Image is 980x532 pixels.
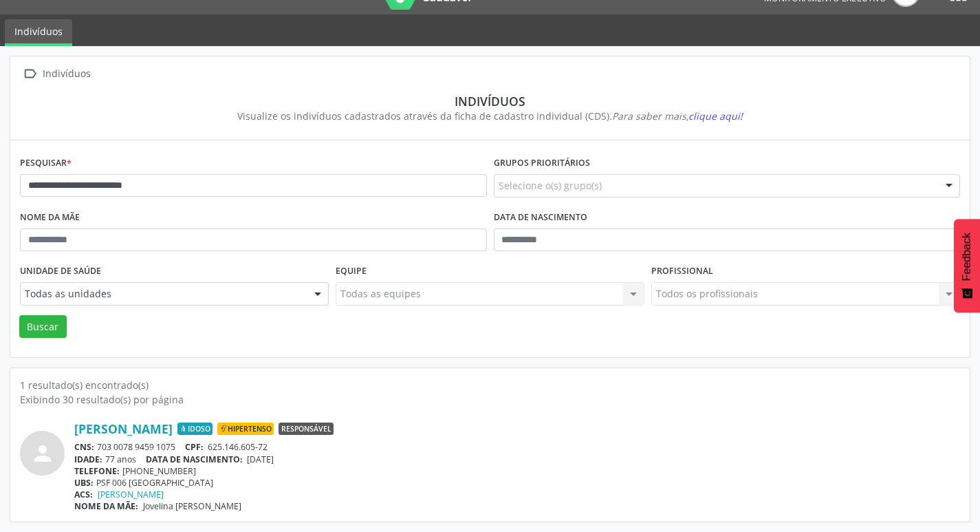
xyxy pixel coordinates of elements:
[74,454,960,465] div: 77 anos
[40,64,93,84] div: Indivíduos
[74,500,138,512] span: NOME DA MÃE:
[143,500,241,512] span: Jovelina [PERSON_NAME]
[146,454,243,465] span: DATA DE NASCIMENTO:
[74,465,120,477] span: TELEFONE:
[74,454,102,465] span: IDADE:
[74,477,960,489] div: PSF 006 [GEOGRAPHIC_DATA]
[20,392,960,407] div: Exibindo 30 resultado(s) por página
[651,261,713,282] label: Profissional
[961,233,973,281] span: Feedback
[74,477,94,489] span: UBS:
[20,261,101,282] label: Unidade de saúde
[98,489,164,500] a: [PERSON_NAME]
[336,261,367,282] label: Equipe
[20,153,72,174] label: Pesquisar
[25,287,301,301] span: Todas as unidades
[30,94,950,109] div: Indivíduos
[612,109,743,123] i: Para saber mais,
[30,441,55,466] i: person
[279,423,334,435] span: Responsável
[20,64,93,84] a:  Indivíduos
[217,423,274,435] span: Hipertenso
[499,178,602,193] span: Selecione o(s) grupo(s)
[19,315,67,339] button: Buscar
[247,454,274,465] span: [DATE]
[5,19,72,46] a: Indivíduos
[74,441,94,453] span: CNS:
[494,153,590,174] label: Grupos prioritários
[688,109,743,123] span: clique aqui!
[74,489,93,500] span: ACS:
[20,378,960,392] div: 1 resultado(s) encontrado(s)
[20,207,80,228] label: Nome da mãe
[30,109,950,123] div: Visualize os indivíduos cadastrados através da ficha de cadastro individual (CDS).
[74,441,960,453] div: 703 0078 9459 1075
[494,207,587,228] label: Data de nascimento
[185,441,204,453] span: CPF:
[74,465,960,477] div: [PHONE_NUMBER]
[954,219,980,312] button: Feedback - Mostrar pesquisa
[177,423,213,435] span: Idoso
[208,441,268,453] span: 625.146.605-72
[74,421,173,436] a: [PERSON_NAME]
[20,64,40,84] i: 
